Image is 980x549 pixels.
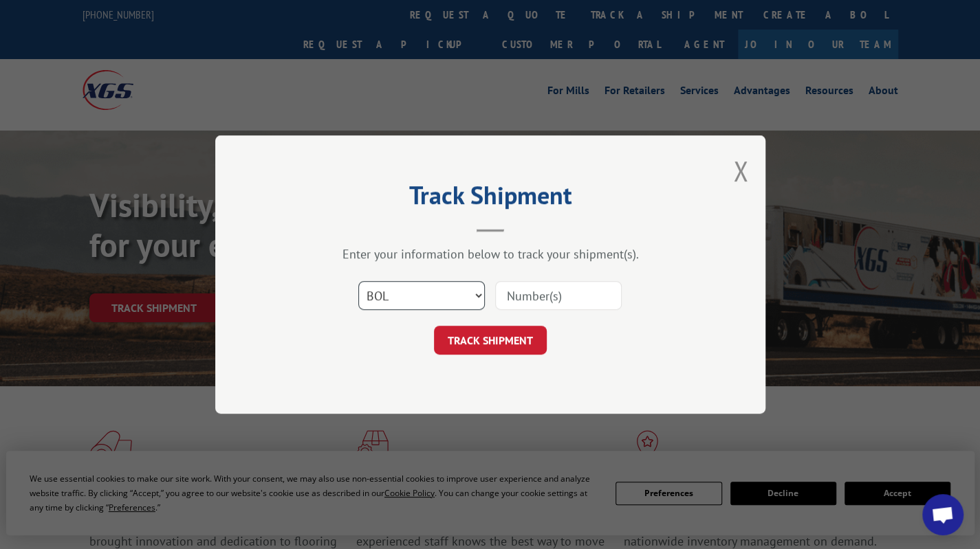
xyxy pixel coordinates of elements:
[434,326,547,355] button: TRACK SHIPMENT
[284,186,697,212] h2: Track Shipment
[922,494,963,535] div: Open chat
[733,153,748,189] button: Close modal
[284,246,697,262] div: Enter your information below to track your shipment(s).
[495,281,622,310] input: Number(s)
